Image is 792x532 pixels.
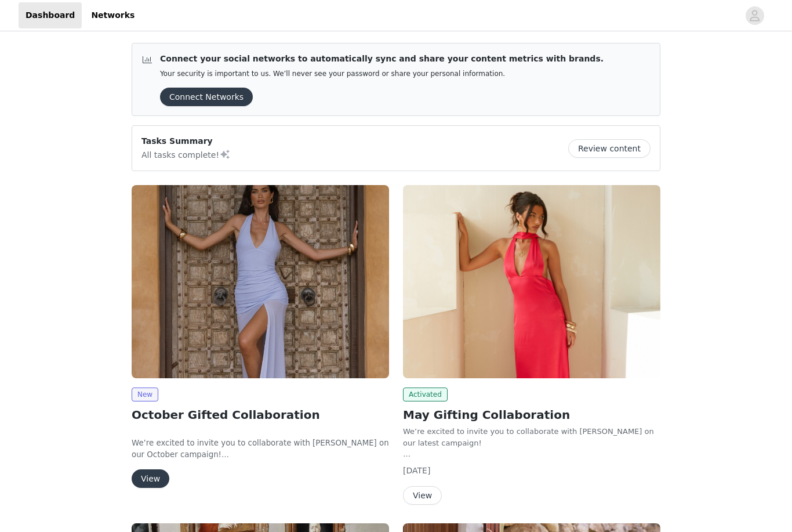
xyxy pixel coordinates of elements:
h2: October Gifted Collaboration [132,406,389,424]
span: Activated [403,388,448,401]
a: Networks [84,2,141,28]
span: New [132,388,158,401]
img: Peppermayo AUS [403,185,660,378]
img: Peppermayo EU [132,185,389,378]
button: Review content [568,139,651,158]
button: View [132,469,169,488]
a: Dashboard [19,2,82,28]
button: Connect Networks [160,88,253,106]
a: View [403,491,442,500]
p: Tasks Summary [141,135,231,147]
p: Connect your social networks to automatically sync and share your content metrics with brands. [160,53,604,65]
div: We’re excited to invite you to collaborate with [PERSON_NAME] on our latest campaign! [403,426,660,448]
p: Your security is important to us. We’ll never see your password or share your personal information. [160,70,604,78]
button: View [403,486,442,505]
div: avatar [749,6,760,25]
a: View [132,475,169,483]
h2: May Gifting Collaboration [403,406,660,424]
span: [DATE] [403,466,430,475]
span: We’re excited to invite you to collaborate with [PERSON_NAME] on our October campaign! [132,439,389,459]
p: All tasks complete! [141,147,231,161]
